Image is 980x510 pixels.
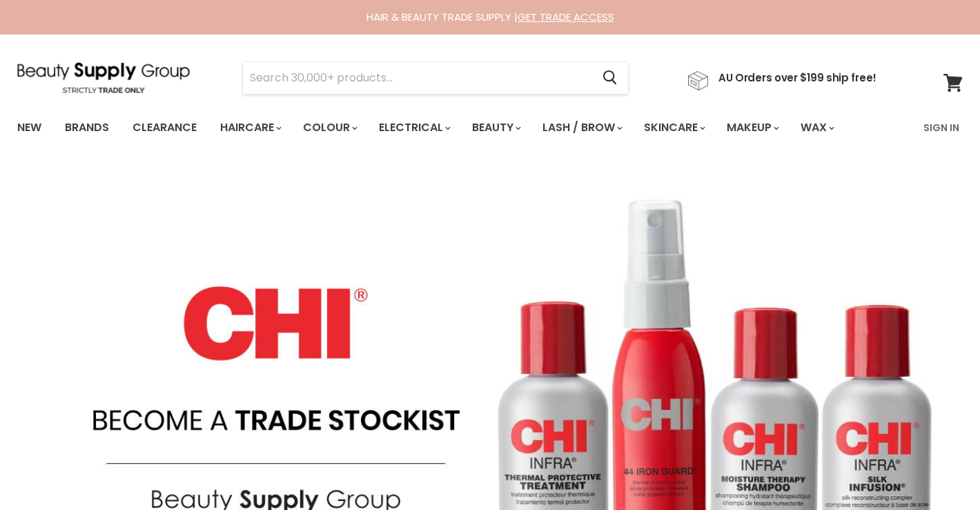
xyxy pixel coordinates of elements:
[462,113,529,142] a: Beauty
[518,10,614,24] a: GET TRADE ACCESS
[7,108,881,148] ul: Main menu
[790,113,843,142] a: Wax
[369,113,459,142] a: Electrical
[532,113,631,142] a: Lash / Brow
[242,61,629,95] form: Product
[7,113,52,142] a: New
[243,62,591,94] input: Search
[915,113,968,142] a: Sign In
[911,445,966,496] iframe: Gorgias live chat messenger
[634,113,714,142] a: Skincare
[210,113,290,142] a: Haircare
[716,113,787,142] a: Makeup
[293,113,366,142] a: Colour
[122,113,207,142] a: Clearance
[591,62,628,94] button: Search
[55,113,119,142] a: Brands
